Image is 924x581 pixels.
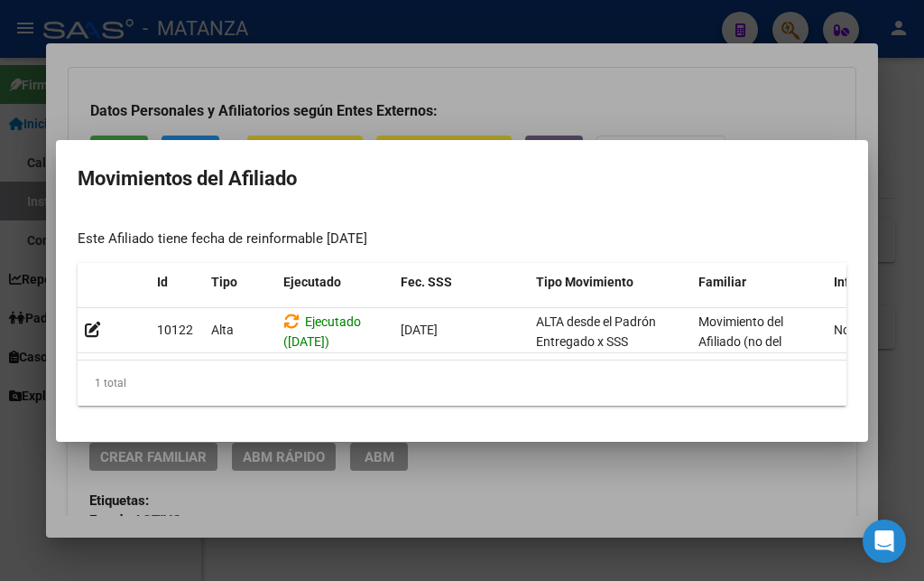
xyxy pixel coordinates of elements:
[211,275,237,289] span: Tipo
[536,314,656,350] span: ALTA desde el Padrón Entregado x SSS
[157,323,193,337] span: 10122
[529,263,691,302] datatable-header-cell: Tipo Movimiento
[211,323,234,337] span: Alta
[78,361,846,406] div: 1 total
[834,323,850,337] span: No
[283,314,361,350] span: Ejecutado ([DATE])
[393,263,529,302] datatable-header-cell: Fec. SSS
[698,275,746,289] span: Familiar
[834,275,924,289] span: Informable SSS
[150,263,204,302] datatable-header-cell: Id
[276,263,393,302] datatable-header-cell: Ejecutado
[78,229,846,249] div: Este Afiliado tiene fecha de reinformable [DATE]
[863,520,906,563] div: Open Intercom Messenger
[536,275,633,289] span: Tipo Movimiento
[401,275,452,289] span: Fec. SSS
[78,162,846,196] h2: Movimientos del Afiliado
[401,323,438,337] span: [DATE]
[204,263,276,302] datatable-header-cell: Tipo
[691,263,827,302] datatable-header-cell: Familiar
[283,275,341,289] span: Ejecutado
[698,314,783,370] span: Movimiento del Afiliado (no del grupo)
[157,275,168,289] span: Id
